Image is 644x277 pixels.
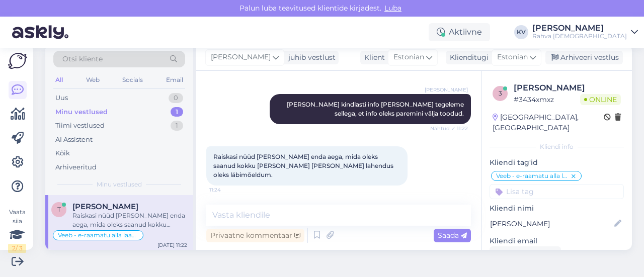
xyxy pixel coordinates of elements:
span: 3 [499,89,502,97]
div: 2 / 3 [8,244,26,253]
div: 0 [169,93,183,103]
a: [PERSON_NAME]Rahva [DEMOGRAPHIC_DATA] [532,24,638,40]
div: Rahva [DEMOGRAPHIC_DATA] [532,32,627,40]
div: Arhiveeri vestlus [545,51,623,64]
span: Online [580,94,621,105]
span: 11:24 [209,186,247,194]
div: [DATE] 11:22 [157,241,187,249]
span: [PERSON_NAME] kindlasti info [PERSON_NAME] tegeleme sellega, et info oleks paremini välja toodud. [287,101,465,117]
div: juhib vestlust [284,52,336,63]
div: Uus [55,93,68,103]
span: Minu vestlused [97,180,142,189]
div: Socials [120,73,145,86]
div: Email [164,73,185,86]
p: Kliendi email [490,236,624,246]
div: Minu vestlused [55,107,108,117]
span: Nähtud ✓ 11:22 [430,125,468,132]
span: Saada [438,231,467,240]
span: Veeb - e-raamatu alla laadimine [496,173,570,179]
span: [PERSON_NAME] [425,86,468,94]
div: Klient [360,52,385,63]
span: Raiskasi nüüd [PERSON_NAME] enda aega, mida oleks saanud kokku [PERSON_NAME] [PERSON_NAME] lahend... [213,153,395,178]
div: Küsi meiliaadressi [490,246,561,260]
span: [PERSON_NAME] [211,52,271,63]
p: Kliendi tag'id [490,157,624,168]
div: Kliendi info [490,142,624,151]
div: Vaata siia [8,208,26,253]
div: Aktiivne [429,23,490,41]
img: Askly Logo [8,53,27,69]
span: Estonian [393,52,424,63]
span: T [57,206,61,213]
div: Raiskasi nüüd [PERSON_NAME] enda aega, mida oleks saanud kokku [PERSON_NAME] [PERSON_NAME] lahend... [72,211,187,229]
div: # 3434xmxz [514,94,580,105]
div: [PERSON_NAME] [532,24,627,32]
div: Kõik [55,148,70,158]
div: Arhiveeritud [55,162,97,172]
div: AI Assistent [55,135,93,145]
span: Tarmu Ossip [72,202,138,211]
span: Luba [381,4,405,13]
span: Veeb - e-raamatu alla laadimine [58,232,138,238]
div: Web [84,73,102,86]
div: Privaatne kommentaar [206,229,304,242]
div: 1 [171,107,183,117]
div: Klienditugi [446,52,489,63]
input: Lisa nimi [490,218,612,229]
div: [PERSON_NAME] [514,82,621,94]
div: 1 [171,121,183,131]
div: [GEOGRAPHIC_DATA], [GEOGRAPHIC_DATA] [493,112,604,133]
span: Estonian [497,52,528,63]
div: All [53,73,65,86]
p: Kliendi nimi [490,203,624,214]
div: Tiimi vestlused [55,121,105,131]
input: Lisa tag [490,184,624,199]
div: KV [514,25,528,39]
span: Otsi kliente [62,54,103,64]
